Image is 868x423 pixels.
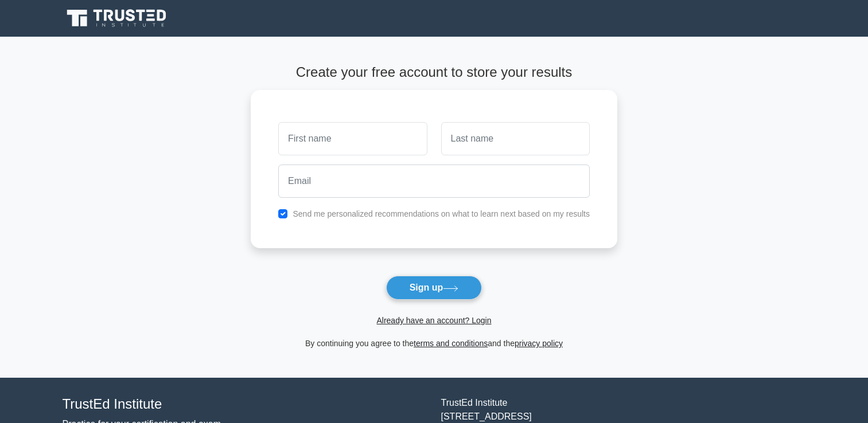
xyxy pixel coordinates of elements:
input: Email [278,164,590,198]
a: terms and conditions [414,339,488,348]
input: First name [278,122,427,155]
button: Sign up [386,276,482,300]
label: Send me personalized recommendations on what to learn next based on my results [293,209,590,218]
h4: TrustEd Institute [63,396,427,413]
input: Last name [441,122,590,155]
h4: Create your free account to store your results [251,64,617,81]
div: By continuing you agree to the and the [244,336,624,350]
a: Already have an account? Login [376,316,491,325]
a: privacy policy [515,339,563,348]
